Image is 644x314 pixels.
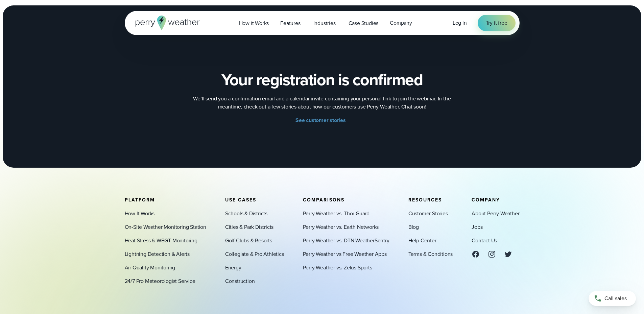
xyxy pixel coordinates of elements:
[472,210,519,218] a: About Perry Weather
[125,264,175,272] a: Air Quality Monitoring
[303,264,372,272] a: Perry Weather vs. Zelus Sports
[604,294,627,303] span: Call sales
[472,237,497,245] a: Contact Us
[453,19,467,27] a: Log in
[486,19,507,27] span: Try it free
[478,15,516,31] a: Try it free
[313,19,336,27] span: Industries
[390,19,412,27] span: Company
[295,116,346,124] span: See customer stories
[303,250,387,258] a: Perry Weather vs Free Weather Apps
[225,250,284,258] a: Collegiate & Pro Athletics
[125,250,190,258] a: Lightning Detection & Alerts
[225,237,272,245] a: Golf Clubs & Resorts
[295,116,349,124] a: See customer stories
[225,210,267,218] a: Schools & Districts
[408,223,419,231] a: Blog
[343,16,384,30] a: Case Studies
[303,223,379,231] a: Perry Weather vs. Earth Networks
[239,19,269,27] span: How it Works
[303,196,344,203] span: Comparisons
[221,70,423,89] h2: Your registration is confirmed
[225,196,256,203] span: Use Cases
[408,250,453,258] a: Terms & Conditions
[589,291,636,306] a: Call sales
[472,223,482,231] a: Jobs
[349,19,379,27] span: Case Studies
[225,223,273,231] a: Cities & Park Districts
[125,223,206,231] a: On-Site Weather Monitoring Station
[225,264,241,272] a: Energy
[225,277,255,285] a: Construction
[125,277,195,285] a: 24/7 Pro Meteorologist Service
[408,210,448,218] a: Customer Stories
[280,19,300,27] span: Features
[187,95,457,111] p: We’ll send you a confirmation email and a calendar invite containing your personal link to join t...
[125,196,155,203] span: Platform
[125,210,155,218] a: How It Works
[472,196,500,203] span: Company
[408,196,442,203] span: Resources
[303,210,369,218] a: Perry Weather vs. Thor Guard
[125,237,197,245] a: Heat Stress & WBGT Monitoring
[408,237,436,245] a: Help Center
[303,237,389,245] a: Perry Weather vs. DTN WeatherSentry
[233,16,275,30] a: How it Works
